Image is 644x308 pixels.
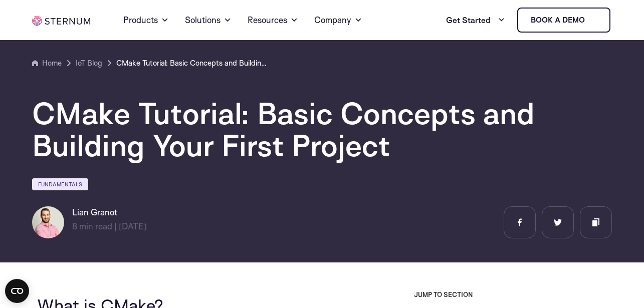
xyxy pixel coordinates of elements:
[72,206,147,218] h6: Lian Granot
[32,206,64,238] img: Lian Granot
[414,290,612,298] h3: JUMP TO SECTION
[72,221,77,231] span: 8
[116,57,267,69] a: CMake Tutorial: Basic Concepts and Building Your First Project
[589,16,597,24] img: sternum iot
[32,57,62,69] a: Home
[517,8,610,33] a: Book a demo
[72,221,117,231] span: min read |
[32,97,612,161] h1: CMake Tutorial: Basic Concepts and Building Your First Project
[314,2,362,38] a: Company
[76,57,102,69] a: IoT Blog
[5,279,29,303] button: Open CMP widget
[32,178,88,190] a: Fundamentals
[446,10,505,30] a: Get Started
[185,2,232,38] a: Solutions
[123,2,169,38] a: Products
[248,2,298,38] a: Resources
[32,16,90,26] img: sternum iot
[119,221,147,231] span: [DATE]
